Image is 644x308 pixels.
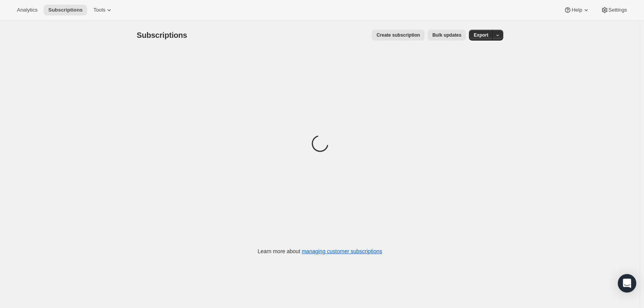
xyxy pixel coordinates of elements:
span: Create subscription [376,32,420,38]
span: Analytics [17,7,37,13]
button: Settings [596,5,632,15]
span: Bulk updates [432,32,461,38]
span: Settings [609,7,627,13]
a: managing customer subscriptions [302,248,382,254]
span: Export [474,32,488,38]
button: Tools [89,5,118,15]
button: Export [469,30,493,41]
button: Help [559,5,594,15]
span: Subscriptions [48,7,83,13]
button: Bulk updates [428,30,466,41]
span: Help [572,7,582,13]
div: Open Intercom Messenger [618,274,636,293]
span: Subscriptions [137,31,187,39]
button: Analytics [12,5,42,15]
span: Tools [93,7,105,13]
p: Learn more about [258,247,382,255]
button: Create subscription [372,30,425,41]
button: Subscriptions [44,5,87,15]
